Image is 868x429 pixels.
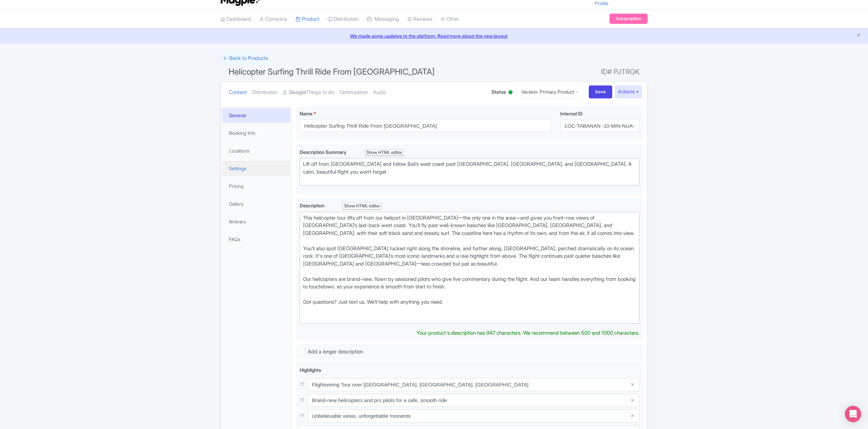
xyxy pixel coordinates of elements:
span: Internal ID [560,111,583,116]
div: This helicopter tour lifts off from our heliport in [GEOGRAPHIC_DATA]—the only one in the area—an... [303,214,636,321]
a: Distribution [252,82,278,103]
span: Highlights [300,367,321,373]
a: Other [440,10,459,29]
a: Company [259,10,287,29]
div: Lift off from [GEOGRAPHIC_DATA] and follow Bali’s west coast past [GEOGRAPHIC_DATA], [GEOGRAPHIC_... [303,160,636,184]
span: Add a longer description [308,348,363,355]
a: Itinerary [222,214,290,229]
input: Save [589,85,613,98]
a: Dashboard [220,10,251,29]
a: Profile [595,0,608,6]
strong: Google [289,89,306,96]
span: Name [300,111,313,116]
a: Locations [222,143,290,158]
a: Gallery [222,196,290,211]
a: General [222,108,290,123]
button: Close announcement [856,32,861,39]
span: Description [300,203,325,208]
a: Pricing [222,178,290,194]
a: ← Back to Products [220,52,271,65]
span: Description Summary [300,149,348,155]
a: Version: Primary Product [517,85,583,98]
a: Product [296,10,319,29]
button: Actions [615,85,642,98]
a: Booking Info [222,125,290,141]
div: Open Intercom Messenger [845,406,861,422]
a: Content [229,82,247,103]
span: ID# PJTRGK [601,65,639,79]
a: Reviews [407,10,432,29]
a: We made some updates to the platform. Read more about the new layout [4,32,864,39]
span: Helicopter Surfing Thrill Ride From [GEOGRAPHIC_DATA] [229,67,435,77]
a: Subscription [610,14,648,24]
a: GoogleThings to do [283,82,334,103]
span: Status [491,88,506,95]
a: Settings [222,161,290,176]
a: Optimization [339,82,368,103]
a: Messaging [367,10,399,29]
a: Distribution [328,10,359,29]
a: Audio [373,82,386,103]
div: Active [507,88,514,98]
div: Your product's description has 947 characters. We recommend between 500 and 1000 characters. [417,329,639,337]
div: Show HTML editor [343,203,382,210]
a: FAQs [222,232,290,247]
div: Show HTML editor [365,149,404,156]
